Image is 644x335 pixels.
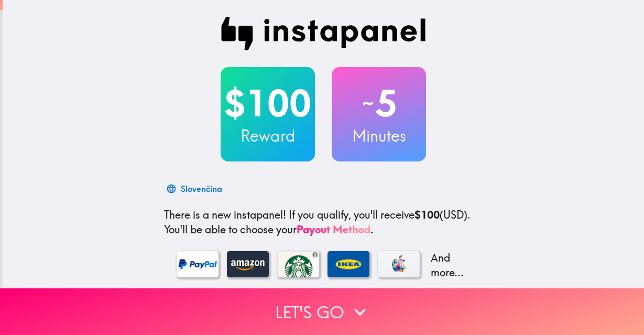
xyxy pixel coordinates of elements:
[297,223,370,236] a: Payout Method
[164,208,286,221] span: There is a new instapanel!
[221,17,426,50] img: Instapanel
[332,125,426,147] h3: Minutes
[221,82,315,125] h2: $100
[414,208,440,221] b: $100
[361,88,375,119] span: ~
[332,82,426,125] h2: 5
[181,181,222,196] div: Slovenčina
[428,251,470,280] p: And more...
[221,125,315,147] h3: Reward
[164,208,483,237] p: If you qualify, you'll receive (USD) . You'll be able to choose your .
[164,178,226,199] button: Slovenčina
